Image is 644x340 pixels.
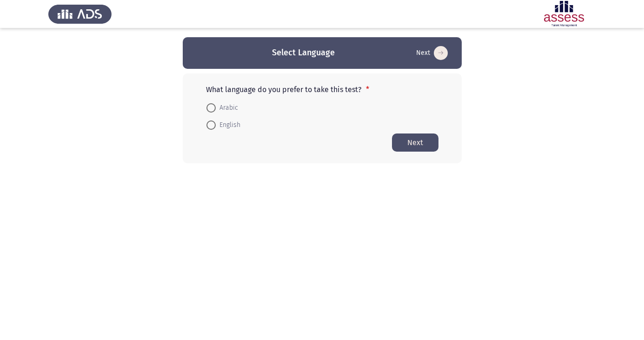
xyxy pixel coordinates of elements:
[206,85,438,94] p: What language do you prefer to take this test?
[272,47,335,59] h3: Select Language
[216,102,238,113] span: Arabic
[532,1,596,27] img: Assessment logo of ASSESS Focus 4 Module Assessment
[413,46,451,60] button: Start assessment
[48,1,112,27] img: Assess Talent Management logo
[392,133,438,152] button: Start assessment
[216,120,240,131] span: English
